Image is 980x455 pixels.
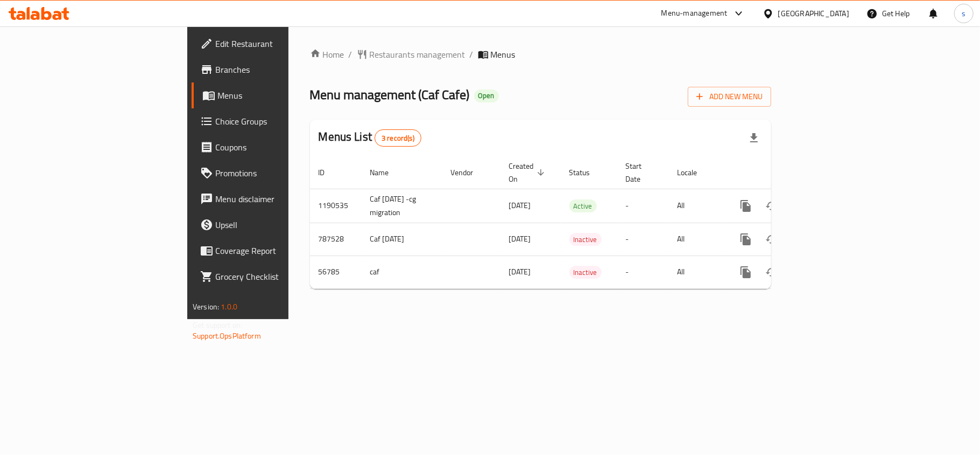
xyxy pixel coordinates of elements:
[509,232,531,246] span: [DATE]
[678,166,711,179] span: Locale
[357,48,466,61] a: Restaurants management
[474,91,499,100] span: Open
[217,89,342,102] span: Menus
[192,134,351,160] a: Coupons
[215,167,342,180] span: Promotions
[669,223,724,256] td: All
[221,300,237,314] span: 1.0.0
[569,200,597,212] span: Active
[193,300,219,314] span: Version:
[569,166,604,179] span: Status
[215,141,342,154] span: Coupons
[491,48,516,61] span: Menus
[724,156,845,189] th: Actions
[509,160,548,185] span: Created On
[569,233,602,246] span: Inactive
[362,189,442,223] td: Caf [DATE] -cg migration
[733,226,759,252] button: more
[215,37,342,50] span: Edit Restaurant
[215,270,342,283] span: Grocery Checklist
[310,82,470,107] span: Menu management ( Caf Cafe )
[192,264,351,289] a: Grocery Checklist
[215,244,342,257] span: Coverage Report
[362,256,442,288] td: caf
[192,212,351,238] a: Upsell
[617,256,669,288] td: -
[569,266,602,279] span: Inactive
[778,8,849,19] div: [GEOGRAPHIC_DATA]
[215,192,342,205] span: Menu disclaimer
[319,166,339,179] span: ID
[192,31,351,57] a: Edit Restaurant
[375,133,421,143] span: 3 record(s)
[470,48,474,61] li: /
[733,259,759,285] button: more
[569,199,597,212] div: Active
[192,238,351,264] a: Coverage Report
[215,115,342,128] span: Choice Groups
[669,189,724,223] td: All
[617,189,669,223] td: -
[215,218,342,231] span: Upsell
[362,223,442,256] td: Caf [DATE]
[569,266,602,279] div: Inactive
[759,226,785,252] button: Change Status
[661,7,728,20] div: Menu-management
[370,48,466,61] span: Restaurants management
[192,160,351,186] a: Promotions
[192,82,351,108] a: Menus
[370,166,403,179] span: Name
[962,8,965,19] span: s
[192,108,351,134] a: Choice Groups
[669,256,724,288] td: All
[319,129,421,147] h2: Menus List
[509,198,531,212] span: [DATE]
[733,193,759,219] button: more
[696,90,763,104] span: Add New Menu
[310,48,771,61] nav: breadcrumb
[193,329,261,343] a: Support.OpsPlatform
[741,125,767,151] div: Export file
[617,223,669,256] td: -
[759,259,785,285] button: Change Status
[688,87,771,107] button: Add New Menu
[509,265,531,279] span: [DATE]
[193,318,242,332] span: Get support on:
[569,233,602,246] div: Inactive
[451,166,488,179] span: Vendor
[474,89,499,102] div: Open
[626,160,656,185] span: Start Date
[759,193,785,219] button: Change Status
[192,57,351,82] a: Branches
[215,63,342,76] span: Branches
[192,186,351,212] a: Menu disclaimer
[310,156,845,289] table: enhanced table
